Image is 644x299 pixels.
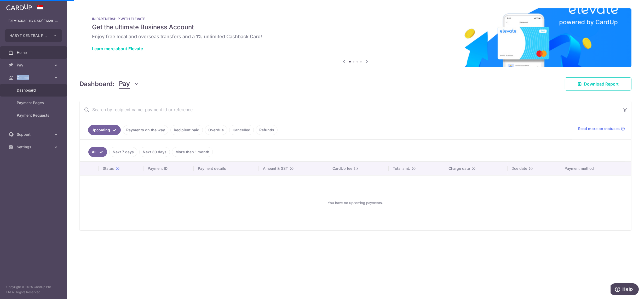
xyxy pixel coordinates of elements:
a: Recipient paid [170,125,203,135]
span: Status [103,166,114,171]
button: HABYT CENTRAL PTE. LTD. [5,29,62,42]
img: Renovation banner [79,8,631,67]
button: Pay [119,79,139,89]
a: Upcoming [88,125,121,135]
span: Charge date [448,166,470,171]
p: IN PARTNERSHIP WITH ELEVATE [92,17,619,21]
span: Payment Pages [17,100,51,105]
span: Home [17,50,51,55]
span: Pay [119,79,130,89]
th: Payment details [194,162,259,175]
iframe: Opens a widget where you can find more information [611,283,639,296]
h6: Enjoy free local and overseas transfers and a 1% unlimited Cashback Card! [92,33,619,40]
span: Amount & GST [263,166,288,171]
input: Search by recipient name, payment id or reference [80,101,619,118]
a: Refunds [256,125,278,135]
a: All [88,147,107,157]
th: Payment method [560,162,631,175]
a: Payments on the way [123,125,168,135]
span: Read more on statuses [578,126,620,131]
span: Dashboard [17,88,51,93]
span: Settings [17,144,51,150]
h4: Dashboard: [79,79,115,89]
a: Download Report [565,77,631,91]
span: Support [17,132,51,137]
a: Overdue [205,125,227,135]
a: Next 30 days [139,147,170,157]
a: Read more on statuses [578,126,625,131]
a: Learn more about Elevate [92,46,143,51]
span: Total amt. [393,166,410,171]
p: [DEMOGRAPHIC_DATA][EMAIL_ADDRESS][DOMAIN_NAME] [8,18,59,24]
a: Next 7 days [109,147,137,157]
h5: Get the ultimate Business Account [92,23,619,31]
th: Payment ID [143,162,194,175]
span: Pay [17,63,51,68]
span: Download Report [584,81,619,87]
img: CardUp [6,4,32,10]
span: HABYT CENTRAL PTE. LTD. [9,33,48,38]
span: Due date [512,166,527,171]
span: Collect [17,75,51,80]
span: Payment Requests [17,113,51,118]
a: Cancelled [229,125,254,135]
a: More than 1 month [172,147,213,157]
div: You have no upcoming payments. [86,180,625,226]
span: CardUp fee [332,166,352,171]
